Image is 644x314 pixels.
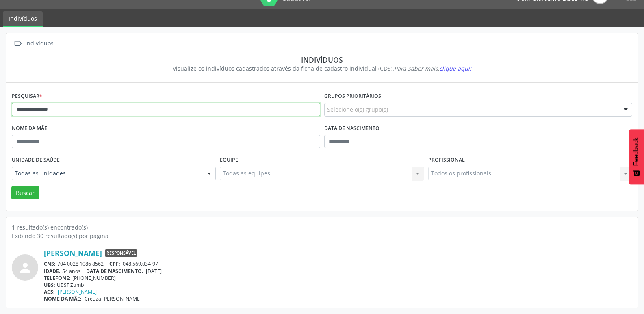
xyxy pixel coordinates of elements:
span: ACS: [44,288,55,295]
i: Para saber mais, [394,65,471,72]
label: Equipe [220,154,238,167]
label: Nome da mãe [12,122,47,135]
button: Buscar [11,186,39,200]
span: CPF: [109,260,120,267]
div: 54 anos [44,268,632,275]
label: Profissional [428,154,465,167]
label: Data de nascimento [324,122,379,135]
span: TELEFONE: [44,275,71,282]
i: person [18,260,33,275]
span: UBS: [44,282,55,288]
span: Todas as unidades [15,169,199,178]
label: Unidade de saúde [12,154,60,167]
span: Selecione o(s) grupo(s) [327,105,388,114]
a: Indivíduos [3,11,43,27]
span: DATA DE NASCIMENTO: [86,268,143,275]
div: Indivíduos [17,55,627,64]
label: Pesquisar [12,90,42,103]
i:  [12,38,24,50]
a:  Indivíduos [12,38,55,50]
div: [PHONE_NUMBER] [44,275,632,282]
label: Grupos prioritários [324,90,381,103]
span: 048.569.034-97 [123,260,158,267]
span: [DATE] [146,268,162,275]
div: 704 0028 1086 8562 [44,260,632,267]
span: Creuza [PERSON_NAME] [85,295,141,302]
span: Responsável [105,249,137,257]
a: [PERSON_NAME] [44,249,102,258]
div: Exibindo 30 resultado(s) por página [12,232,632,240]
div: Indivíduos [24,38,55,50]
div: Visualize os indivíduos cadastrados através da ficha de cadastro individual (CDS). [17,64,627,73]
div: 1 resultado(s) encontrado(s) [12,223,632,232]
div: UBSF Zumbi [44,282,632,288]
span: Feedback [633,137,640,166]
button: Feedback - Mostrar pesquisa [629,129,644,184]
span: IDADE: [44,268,61,275]
span: CNS: [44,260,56,267]
span: NOME DA MÃE: [44,295,82,302]
span: clique aqui! [439,65,471,72]
a: [PERSON_NAME] [58,288,97,295]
